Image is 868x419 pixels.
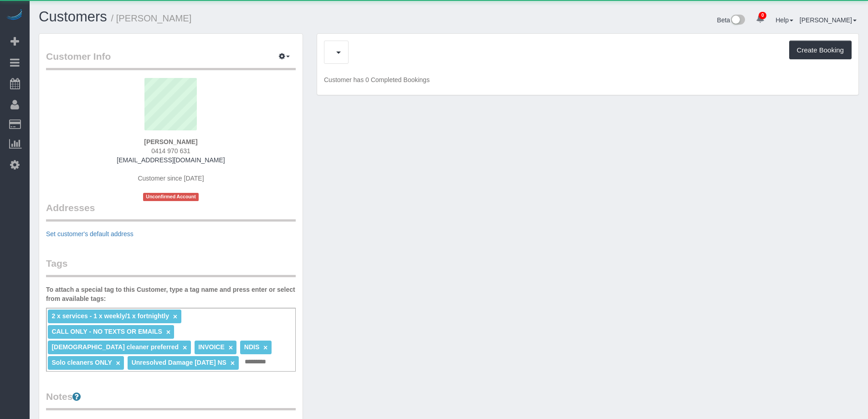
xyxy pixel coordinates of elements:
[39,9,107,25] a: Customers
[5,9,24,22] img: Automaid Logo
[183,344,187,352] a: ×
[717,16,745,24] a: Beta
[800,16,857,24] a: [PERSON_NAME]
[116,359,120,367] a: ×
[117,156,225,164] a: [EMAIL_ADDRESS][DOMAIN_NAME]
[730,15,745,26] img: New interface
[51,343,179,351] span: [DEMOGRAPHIC_DATA] cleaner preferred
[46,230,134,238] a: Set customer's default address
[144,138,197,145] strong: [PERSON_NAME]
[51,328,162,335] span: CALL ONLY - NO TEXTS OR EMAILS
[789,41,852,60] button: Create Booking
[143,193,199,201] span: Unconfirmed Account
[231,359,235,367] a: ×
[173,313,177,321] a: ×
[111,13,192,23] small: / [PERSON_NAME]
[46,257,296,277] legend: Tags
[46,390,296,410] legend: Notes
[324,75,852,84] p: Customer has 0 Completed Bookings
[51,312,169,320] span: 2 x services - 1 x weekly/1 x fortnightly
[759,12,766,19] span: 0
[776,16,793,24] a: Help
[229,344,233,352] a: ×
[198,343,225,351] span: INVOICE
[751,9,769,29] a: 0
[166,328,170,336] a: ×
[263,344,267,352] a: ×
[138,175,204,182] span: Customer since [DATE]
[51,359,112,366] span: Solo cleaners ONLY
[46,285,296,303] label: To attach a special tag to this Customer, type a tag name and press enter or select from availabl...
[46,50,296,70] legend: Customer Info
[132,359,226,366] span: Unresolved Damage [DATE] NS
[151,147,190,155] span: 0414 970 631
[244,343,259,351] span: NDIS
